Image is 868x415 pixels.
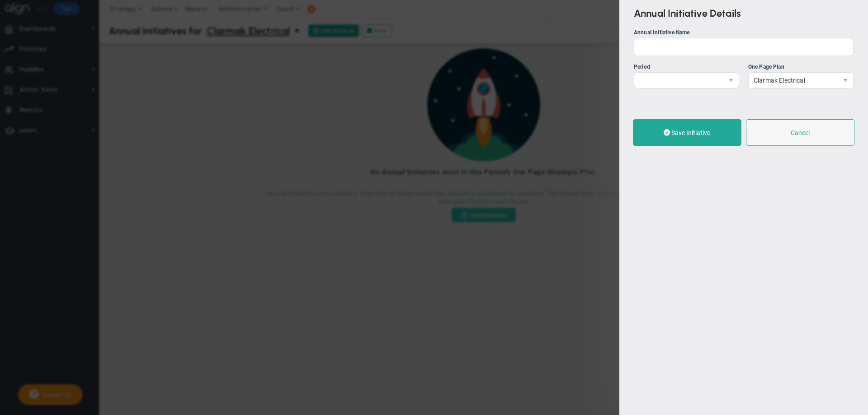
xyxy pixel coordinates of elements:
span: select [723,73,739,88]
div: Period [634,63,739,71]
input: Annual Initiative Name [634,38,854,56]
button: Save Initiative [633,119,741,146]
span: Save Initiative [671,129,710,136]
button: Cancel [746,119,854,146]
div: One Page Plan [748,63,854,71]
span: Clarmak Electrical [749,73,838,88]
span: select [838,73,853,88]
div: Annual Initiative Name [634,28,854,37]
span: Cancel [791,129,810,136]
h2: Annual Initiative Details [634,7,854,21]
